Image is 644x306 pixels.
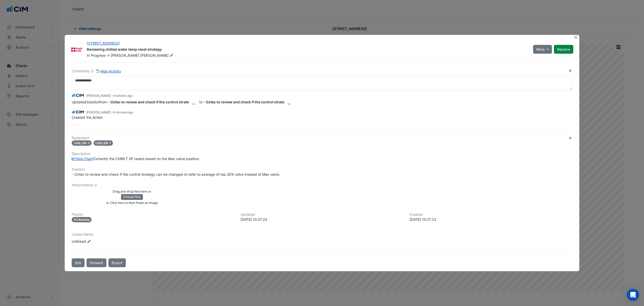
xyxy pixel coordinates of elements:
span: [PERSON_NAME] [111,53,139,57]
em: Solution [86,100,99,104]
div: Reviewing chilled water temp reset strategy [87,47,527,53]
button: ... [189,98,198,107]
span: CHILLER-2 [72,140,92,146]
img: CIM [72,93,84,98]
span: -> [106,53,110,57]
small: [PERSON_NAME] - [86,110,133,115]
a: View Chart [72,157,93,161]
div: [DATE] 10:27:23 [240,217,403,222]
span: - Oztec to review and check if the control strate [108,100,199,104]
div: P3 Routine [72,217,92,222]
img: CIM [72,109,84,115]
h6: Equipment [72,136,572,140]
small: Drag and drop files here or [113,190,151,193]
h6: Attachments: 0 [72,183,572,187]
button: Choose files [121,194,143,200]
span: Updated from [72,100,107,104]
button: Resolve [554,45,573,54]
button: Close [573,35,578,40]
span: CHILLER-1 [94,140,113,146]
span: - Oztec to review and check if the control strate [203,100,294,104]
div: Comments: 0 [72,68,122,74]
span: to [72,100,294,104]
button: Edit [72,258,85,267]
div: Open Intercom Messenger [627,289,639,301]
h6: Linked Alerts [72,232,572,237]
button: Hide Activity [96,68,122,74]
span: 2025-08-28 10:27:23 [113,110,133,114]
img: Knight Frank [71,47,83,52]
h6: Description [72,152,572,156]
button: Forward [87,258,106,267]
small: or Click here to then Paste an image [106,201,158,205]
button: More [533,45,552,54]
a: Export [108,258,126,267]
span: Currently the CHWLT SP resets based on the Max valve position. [72,157,200,161]
small: [PERSON_NAME] - [86,94,133,98]
fa-icon: Edit Linked Alerts [87,240,91,243]
span: In Progress [87,53,105,57]
span: More [536,47,545,52]
div: [DATE] 10:27:23 [410,217,572,222]
div: Unlinked [72,239,132,244]
span: Created the Action [72,115,103,119]
a: [STREET_ADDRESS] [87,41,120,45]
h6: Created [410,212,572,217]
span: - Oztec to review and check if the control strategy can be changed to refer to average of top 20%... [72,172,280,176]
h6: Priority [72,212,234,217]
h6: Updated [240,212,403,217]
h6: Solution [72,167,572,172]
span: 2025-08-28 10:35:00 [113,94,133,98]
button: ... [284,98,294,107]
span: [PERSON_NAME] [140,53,174,58]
